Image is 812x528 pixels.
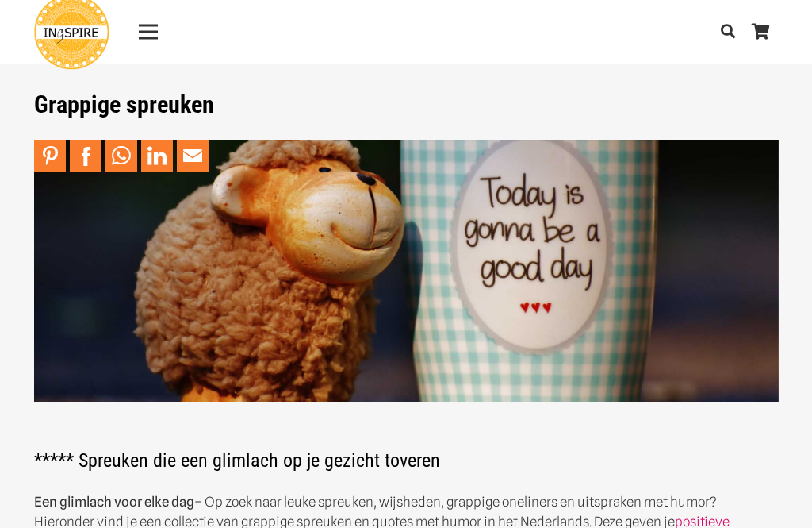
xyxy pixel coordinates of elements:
[712,13,744,51] a: Zoeken
[34,494,194,510] strong: Een glimlach voor elke dag
[128,12,168,52] a: Menu
[34,430,779,472] h2: ***** Spreuken die een glimlach op je gezicht toveren
[34,91,779,119] h1: Grappige spreuken
[34,140,779,402] img: Leuke korte spreuken en grappige oneliners gezegden leuke spreuken voor op facebook - grappige qu...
